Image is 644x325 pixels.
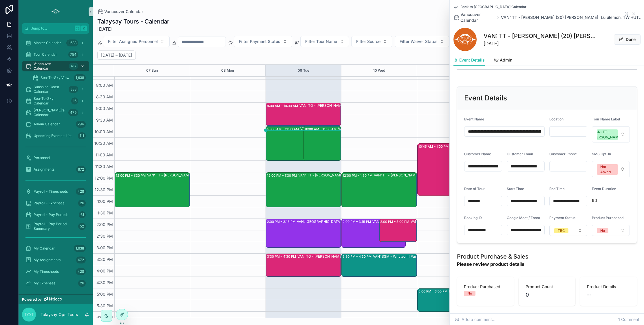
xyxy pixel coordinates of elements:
[31,26,72,31] span: Jump to...
[507,216,540,220] span: Google Meet / Zoom
[343,219,372,225] div: 2:00 PM – 3:15 PM
[76,188,86,195] div: 428
[22,131,89,141] a: Upcoming Events - List111
[592,117,620,121] span: Tour Name Label
[484,32,597,40] h1: VAN: TT - [PERSON_NAME] (20) [PERSON_NAME] |Lululemon, TW:HUTV-HDXV
[76,268,86,275] div: 428
[95,257,114,262] span: 3:30 PM
[297,219,370,224] div: VAN: [GEOGRAPHIC_DATA][PERSON_NAME] (4) [PERSON_NAME], TW:[PERSON_NAME]-UQWE
[526,284,569,290] span: Product Count
[76,166,86,173] div: 672
[592,225,630,236] button: Select Button
[343,173,374,178] div: 12:00 PM – 1:30 PM
[95,234,114,239] span: 2:30 PM
[239,39,280,44] span: Filter Payment Status
[587,291,592,299] span: --
[22,186,89,197] a: Payroll - Timesheets428
[587,284,630,290] span: Product Details
[97,26,169,32] span: [DATE]
[104,9,143,15] span: Vancouver Calendar
[305,126,338,132] div: 10:00 AM – 11:30 AM
[298,173,372,178] div: VAN: TT - [PERSON_NAME] (1) [PERSON_NAME], TW:ECGK-RFMW
[34,62,67,71] span: Vancouver Calendar
[305,39,337,44] span: Filter Tour Name
[95,106,114,111] span: 9:00 AM
[600,228,605,233] div: No
[614,34,641,45] button: Done
[600,164,614,175] div: Not Asked
[457,252,528,261] h1: Product Purchase & Sales
[93,129,114,134] span: 10:00 AM
[19,34,93,294] div: scrollable content
[266,254,341,277] div: 3:30 PM – 4:30 PMVAN: TO - [PERSON_NAME] (1) [PERSON_NAME], TW:RZQE-YWFH
[234,36,292,47] button: Select Button
[267,103,299,109] div: 9:00 AM – 10:00 AM
[96,199,114,204] span: 1:00 PM
[494,55,512,66] a: Admin
[103,36,170,47] button: Select Button
[93,176,114,180] span: 12:00 PM
[76,257,86,263] div: 672
[95,268,114,273] span: 4:00 PM
[34,52,57,57] span: Tour Calendar
[592,152,611,156] span: SMS Opt-In
[22,278,89,288] a: My Expenses26
[34,189,68,194] span: Payroll - Timesheets
[115,173,190,207] div: 12:00 PM – 1:30 PMVAN: TT - [PERSON_NAME] (2) MISA TOURS - Booking Number : 1183153
[526,291,569,299] span: 0
[453,55,485,66] a: Event Details
[455,317,495,322] span: Add a comment...
[68,109,78,116] div: 479
[34,167,54,172] span: Assignments
[266,219,341,248] div: 2:00 PM – 3:15 PMVAN: [GEOGRAPHIC_DATA][PERSON_NAME] (4) [PERSON_NAME], TW:[PERSON_NAME]-UQWE
[400,39,438,44] span: Filter Waiver Status
[101,52,132,58] h2: [DATE] – [DATE]
[95,83,114,88] span: 8:00 AM
[297,254,371,259] div: VAN: TO - [PERSON_NAME] (1) [PERSON_NAME], TW:RZQE-YWFH
[78,132,86,139] div: 111
[618,317,639,322] span: 1 Comment
[34,246,55,251] span: My Calendar
[95,280,114,285] span: 4:30 PM
[97,17,169,26] h1: Talaysay Tours - Calendar
[34,201,64,205] span: Payroll - Expenses
[95,303,114,308] span: 5:30 PM
[380,219,411,225] div: 2:00 PM – 3:00 PM
[300,127,363,131] div: VAN: TT - [PERSON_NAME] (1) [PERSON_NAME], TW:HTAX-KXBV
[34,133,72,138] span: Upcoming Events - List
[418,144,450,149] div: 10:45 AM – 1:00 PM
[449,289,491,294] div: MAC SAILING SSM TOUR
[593,129,622,140] div: VAN: TT - [PERSON_NAME]
[342,173,416,207] div: 12:00 PM – 1:30 PMVAN: TT - [PERSON_NAME] (6) [PERSON_NAME], TW:IBRT-DWPR
[298,65,309,76] div: 09 Tue
[108,39,158,44] span: Filter Assigned Personnel
[82,26,86,31] span: K
[95,245,114,250] span: 3:00 PM
[411,219,447,224] div: VAN: TO - [PERSON_NAME] (6) [PERSON_NAME], TW:SFAY-SRCU
[464,216,482,220] span: Booking ID
[19,294,93,304] a: Powered by
[79,211,86,218] div: 61
[34,269,59,274] span: My Timesheets
[34,212,68,217] span: Payroll - Pay Periods
[93,187,114,192] span: 12:30 PM
[94,152,114,157] span: 11:00 AM
[267,173,298,178] div: 12:00 PM – 1:30 PM
[459,57,485,63] span: Event Details
[592,187,616,191] span: Event Duration
[34,85,66,94] span: Sunshine Coast Calendar
[146,65,158,76] div: 07 Sun
[266,103,341,126] div: 9:00 AM – 10:00 AMVAN: TO - [PERSON_NAME] (14) [PERSON_NAME], [GEOGRAPHIC_DATA]:ZIEI-PTQN
[29,73,89,83] a: Sea-To-Sky View1,638
[464,93,507,103] h2: Event Details
[592,126,630,142] button: Select Button
[549,216,575,220] span: Payment Status
[22,49,89,60] a: Tour Calendar754
[34,108,66,117] span: [PERSON_NAME]'s Calendar
[22,23,89,34] button: Jump to...K
[93,141,114,146] span: 10:30 AM
[464,117,484,121] span: Event Name
[351,36,392,47] button: Select Button
[34,41,61,45] span: Master Calendar
[343,254,373,259] div: 3:30 PM – 4:30 PM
